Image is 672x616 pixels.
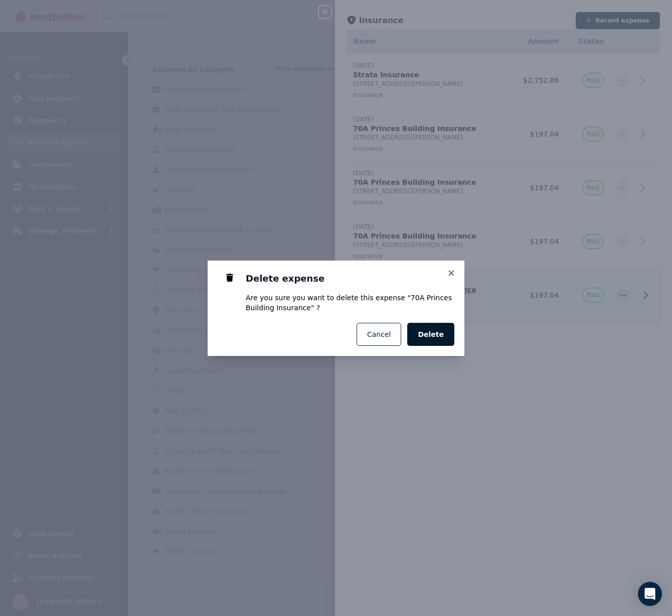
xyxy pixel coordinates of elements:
span: Delete [418,329,444,339]
div: Open Intercom Messenger [638,582,662,606]
h3: Delete expense [246,273,452,285]
button: Delete [407,323,454,346]
p: Are you sure you want to delete this expense " 70A Princes Building Insurance " ? [246,293,452,313]
button: Cancel [357,323,401,346]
